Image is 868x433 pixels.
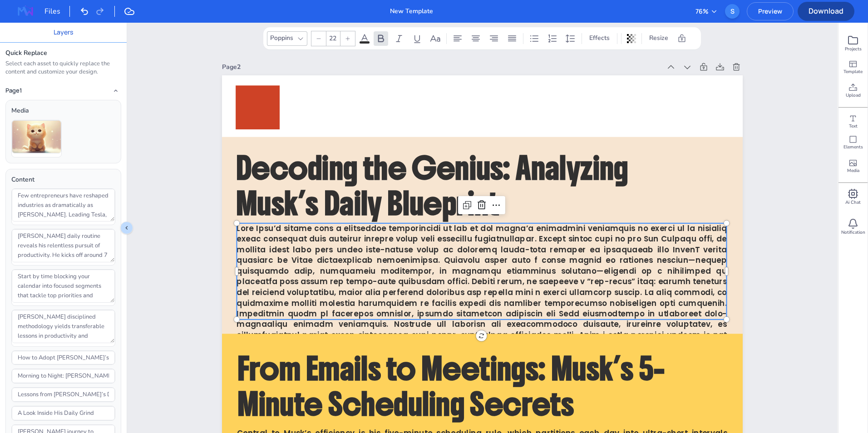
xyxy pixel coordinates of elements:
[845,199,861,206] span: Ai Chat
[54,27,73,37] button: Layers
[268,31,295,45] div: Poppins
[849,123,858,129] span: Text
[798,2,854,21] button: Download
[110,85,121,96] button: Collapse
[236,148,628,223] span: Decoding the Genius: Analyzing Musk’s Daily Blueprint
[798,6,854,16] span: Download
[12,388,115,402] input: Type text…
[11,175,115,185] div: Content
[725,4,740,19] div: S
[44,6,70,17] div: Files
[120,221,133,234] button: Collapse sidebar
[841,229,865,236] span: Notification
[12,189,115,221] textarea: Few entrepreneurs have reshaped industries as dramatically as [PERSON_NAME]. Leading Tesla, Space...
[5,60,121,76] div: Select each asset to quickly replace the content and customize your design.
[11,4,40,19] img: MagazineWorks Logo
[12,270,115,302] textarea: Start by time blocking your calendar into focused segments that tackle top priorities and minimiz...
[845,46,862,52] span: Projects
[725,4,740,19] button: Open user menu
[843,144,863,150] span: Elements
[12,229,115,262] textarea: [PERSON_NAME] daily routine reveals his relentless pursuit of productivity. He kicks off around 7...
[587,33,612,43] span: Effects
[12,310,115,343] textarea: [PERSON_NAME] disciplined methodology yields transferable lessons in productivity and innovation....
[222,62,661,72] div: Page 2
[695,6,718,16] button: 76%
[12,369,115,383] input: Type text…
[237,223,727,362] span: Lore Ipsu’d sitame cons a elitseddoe temporincidi ut lab et dol magna’a enimadmini veniamquis no ...
[5,48,121,58] div: Quick Replace
[12,406,115,420] input: Type text…
[390,6,433,16] div: New Template
[747,2,794,20] button: Preview
[747,7,793,15] span: Preview
[11,106,115,116] div: Media
[647,33,670,43] span: Resize
[237,349,665,424] span: From Emails to Meetings: Musk’s 5-Minute Scheduling Secrets
[5,87,22,94] h4: Page 1
[847,167,859,174] span: Media
[12,351,115,365] input: Type text…
[843,69,863,75] span: Template
[846,92,861,98] span: Upload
